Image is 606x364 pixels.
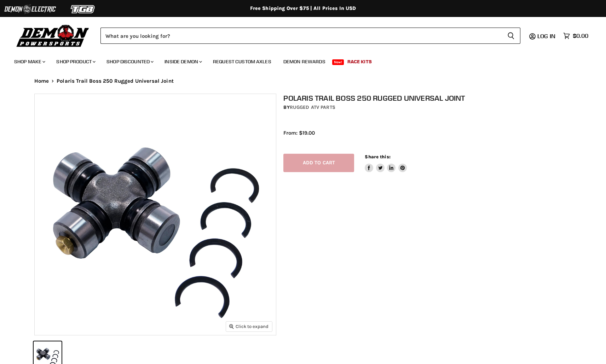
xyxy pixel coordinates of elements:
span: New! [332,59,344,65]
div: Free Shipping Over $75 | All Prices In USD [20,5,586,12]
a: Home [34,78,49,84]
a: Shop Product [51,54,100,69]
a: $0.00 [560,31,592,41]
a: Inside Demon [159,54,206,69]
span: Click to expand [229,324,269,329]
img: TGB Logo 2 [57,2,110,16]
button: Click to expand [226,322,272,331]
a: Rugged ATV Parts [290,104,335,110]
nav: Breadcrumbs [20,78,586,84]
div: by [283,104,579,111]
a: Demon Rewards [278,54,331,69]
h1: Polaris Trail Boss 250 Rugged Universal Joint [283,94,579,102]
a: Shop Discounted [101,54,158,69]
a: Race Kits [342,54,377,69]
button: Search [502,28,520,44]
span: Share this: [365,154,390,159]
span: From: $19.00 [283,130,315,136]
img: IMAGE [35,94,276,335]
img: Demon Powersports [14,23,92,48]
form: Product [100,28,520,44]
span: Polaris Trail Boss 250 Rugged Universal Joint [57,78,174,84]
a: Shop Make [9,54,50,69]
span: Log in [537,33,555,40]
a: Log in [534,33,560,39]
aside: Share this: [365,154,407,172]
img: Demon Electric Logo 2 [4,2,57,16]
a: Request Custom Axles [208,54,277,69]
input: Search [100,28,502,44]
ul: Main menu [9,52,587,69]
span: $0.00 [573,33,588,39]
